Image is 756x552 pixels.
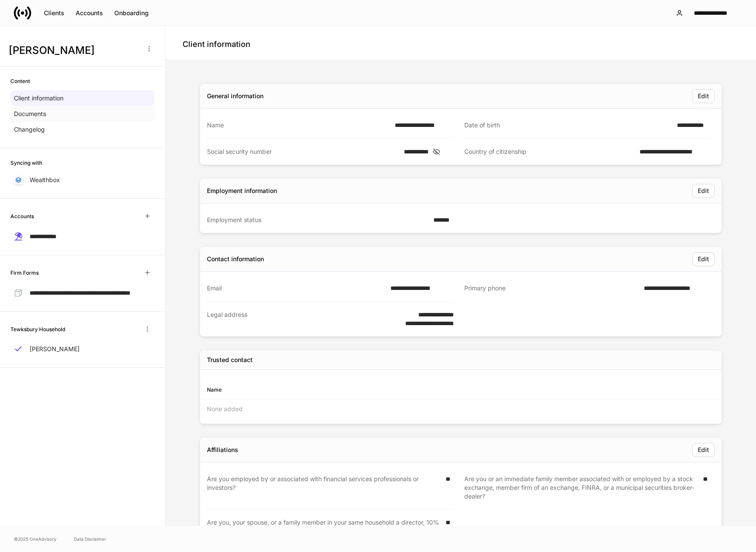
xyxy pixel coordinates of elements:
div: Are you employed by or associated with financial services professionals or investors? [207,475,440,500]
button: Edit [692,184,715,198]
h6: Accounts [10,212,34,220]
h4: Client information [183,39,250,50]
div: Country of citizenship [464,147,634,156]
button: Edit [692,252,715,266]
a: Client information [10,90,154,106]
p: Wealthbox [30,176,60,184]
div: Primary phone [464,284,639,293]
h6: Firm Forms [10,269,39,277]
div: Onboarding [114,9,149,17]
h6: Syncing with [10,159,42,167]
div: Accounts [76,9,103,17]
h6: Tewksbury Household [10,325,65,333]
a: Changelog [10,122,154,137]
div: Edit [698,92,709,100]
h6: Content [10,77,30,85]
div: Email [207,284,385,293]
div: Name [207,386,461,394]
a: [PERSON_NAME] [10,341,154,357]
p: [PERSON_NAME] [30,345,80,353]
a: Documents [10,106,154,122]
div: Legal address [207,310,374,328]
button: Accounts [70,6,109,20]
div: Edit [698,186,709,195]
div: Are you or an immediate family member associated with or employed by a stock exchange, member fir... [464,475,698,501]
h5: Trusted contact [207,356,253,364]
p: Changelog [14,125,45,134]
p: Documents [14,110,46,118]
a: Wealthbox [10,172,154,188]
div: Employment information [207,186,277,195]
div: Employment status [207,216,428,224]
div: Are you, your spouse, or a family member in your same household a director, 10% shareholder or po... [207,518,440,535]
div: Social security number [207,147,399,156]
div: General information [207,92,263,100]
div: Name [207,121,390,130]
button: Onboarding [109,6,154,20]
div: Edit [698,255,709,263]
button: Clients [38,6,70,20]
h3: [PERSON_NAME] [9,43,139,57]
span: © 2025 OneAdvisory [14,535,57,542]
div: Date of birth [464,121,672,130]
button: Edit [692,89,715,103]
button: Edit [692,443,715,457]
a: Data Disclaimer [74,535,106,542]
p: Client information [14,94,63,103]
div: Contact information [207,255,264,263]
div: None added [200,399,722,419]
div: Clients [44,9,64,17]
div: Affiliations [207,446,238,454]
div: Edit [698,446,709,454]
